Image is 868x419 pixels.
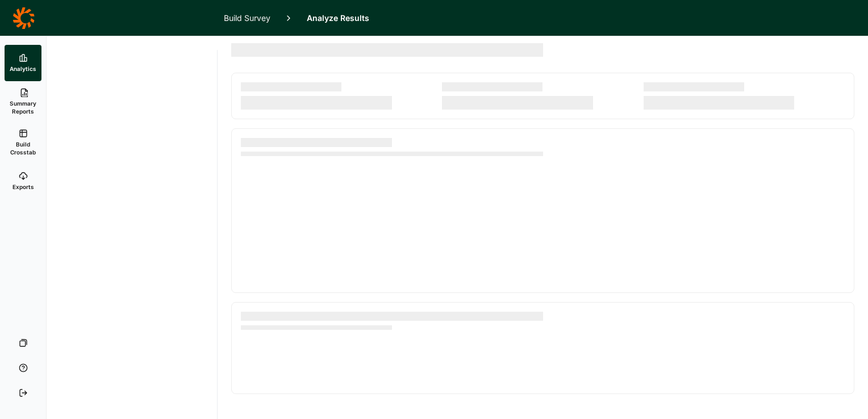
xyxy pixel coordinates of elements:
[9,140,37,156] span: Build Crosstab
[5,163,41,199] a: Exports
[12,183,34,191] span: Exports
[10,65,36,73] span: Analytics
[5,45,41,81] a: Analytics
[9,99,37,115] span: Summary Reports
[5,122,41,163] a: Build Crosstab
[5,81,41,122] a: Summary Reports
